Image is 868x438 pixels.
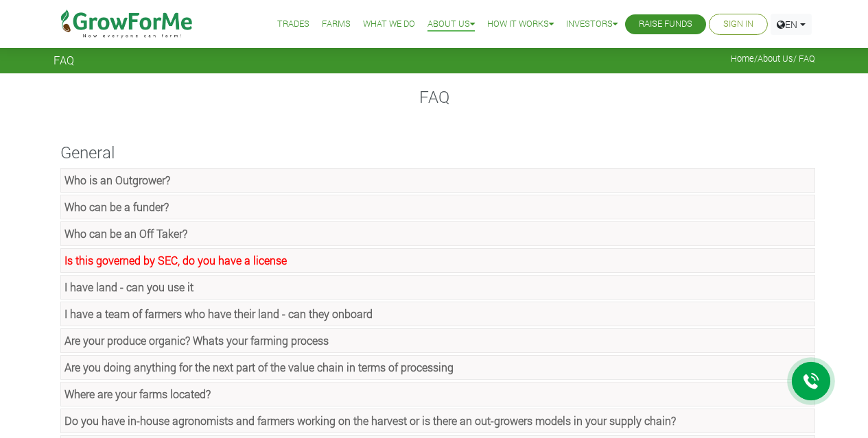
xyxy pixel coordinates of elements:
a: Is this governed by SEC, do you have a license [60,248,815,273]
strong: Is this governed by SEC, do you have a license [64,253,287,267]
a: Raise Funds [639,17,692,32]
h4: General [54,143,815,162]
strong: Who can be a funder? [64,199,169,214]
a: I have a team of farmers who have their land - can they onboard [60,302,815,326]
a: Investors [566,17,618,32]
strong: Do you have in-house agronomists and farmers working on the harvest or is there an out-growers mo... [64,413,676,428]
strong: I have land - can you use it [64,280,193,294]
strong: Are you doing anything for the next part of the value chain in terms of processing [64,360,454,374]
a: Who can be an Off Taker? [60,221,815,246]
a: I have land - can you use it [60,275,815,300]
span: FAQ [54,53,74,66]
a: Where are your farms located? [60,382,815,406]
a: How it Works [487,17,554,32]
strong: Who can be an Off Taker? [64,226,187,241]
strong: Where are your farms located? [64,387,211,401]
a: What We Do [363,17,415,32]
a: About Us [758,53,793,64]
a: Sign In [723,17,753,32]
strong: Who is an Outgrower? [64,173,170,187]
a: Home [731,53,754,64]
a: About Us [427,17,475,32]
span: / / FAQ [731,53,815,64]
a: Who is an Outgrower? [60,168,815,193]
a: EN [771,14,812,35]
a: Are you doing anything for the next part of the value chain in terms of processing [60,355,815,380]
a: Do you have in-house agronomists and farmers working on the harvest or is there an out-growers mo... [60,409,815,433]
a: Trades [277,17,309,32]
a: Farms [322,17,351,32]
a: Who can be a funder? [60,195,815,219]
strong: I have a team of farmers who have their land - can they onboard [64,306,373,321]
strong: Are your produce organic? Whats your farming process [64,333,329,348]
h4: FAQ [54,87,815,107]
a: Are your produce organic? Whats your farming process [60,328,815,353]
